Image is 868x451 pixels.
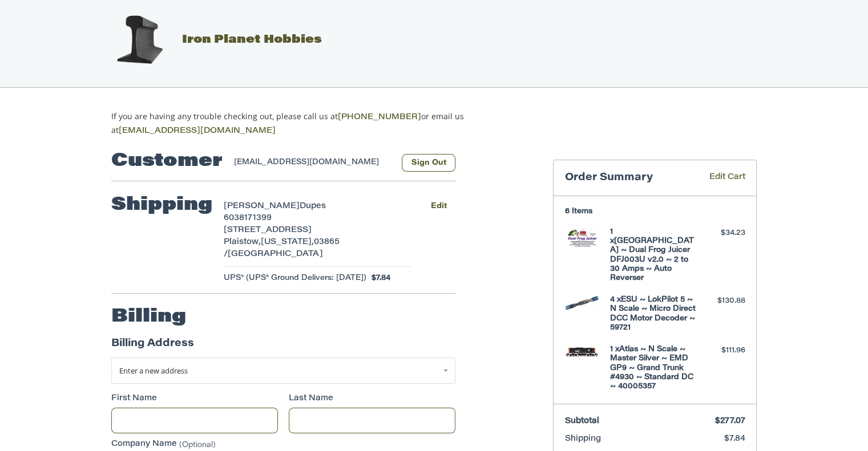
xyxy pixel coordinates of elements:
[228,250,323,258] span: [GEOGRAPHIC_DATA]
[693,172,745,185] a: Edit Cart
[179,441,216,449] small: (Optional)
[111,336,194,357] legend: Billing Address
[565,172,693,185] h3: Order Summary
[111,194,212,217] h2: Shipping
[111,110,500,137] p: If you are having any trouble checking out, please call us at or email us at
[422,198,455,214] button: Edit
[224,273,366,284] span: UPS® (UPS® Ground Delivers: [DATE])
[119,127,276,135] a: [EMAIL_ADDRESS][DOMAIN_NAME]
[565,435,601,443] span: Shipping
[610,227,697,283] h4: 1 x [GEOGRAPHIC_DATA] ~ Dual Frog Juicer DFJ003U v2.0 ~ 2 to 30 Amps ~ Auto Reverser
[700,295,745,307] div: $130.88
[119,365,188,376] span: Enter a new address
[224,226,312,234] span: [STREET_ADDRESS]
[99,34,322,46] a: Iron Planet Hobbies
[300,202,326,210] span: Dupes
[261,238,314,246] span: [US_STATE],
[182,34,322,46] span: Iron Planet Hobbies
[111,438,455,450] label: Company Name
[700,345,745,356] div: $111.96
[111,306,186,328] h2: Billing
[610,345,697,391] h4: 1 x Atlas ~ N Scale ~ Master Silver ~ EMD GP9 ~ Grand Trunk #4930 ~ Standard DC ~ 40005357
[224,202,300,210] span: [PERSON_NAME]
[715,417,745,425] span: $277.07
[565,417,599,425] span: Subtotal
[224,238,261,246] span: Plaistow,
[234,157,391,172] div: [EMAIL_ADDRESS][DOMAIN_NAME]
[224,214,272,222] span: 6038171399
[111,393,278,405] label: First Name
[111,150,223,173] h2: Customer
[724,435,745,443] span: $7.84
[111,11,168,68] img: Iron Planet Hobbies
[402,154,455,172] button: Sign Out
[111,357,455,384] a: Enter or select a different address
[700,227,745,239] div: $34.23
[289,393,455,405] label: Last Name
[366,273,391,284] span: $7.84
[338,113,421,121] a: [PHONE_NUMBER]
[610,295,697,332] h4: 4 x ESU ~ LokPilot 5 ~ N Scale ~ Micro Direct DCC Motor Decoder ~ 59721
[565,207,745,216] h3: 6 Items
